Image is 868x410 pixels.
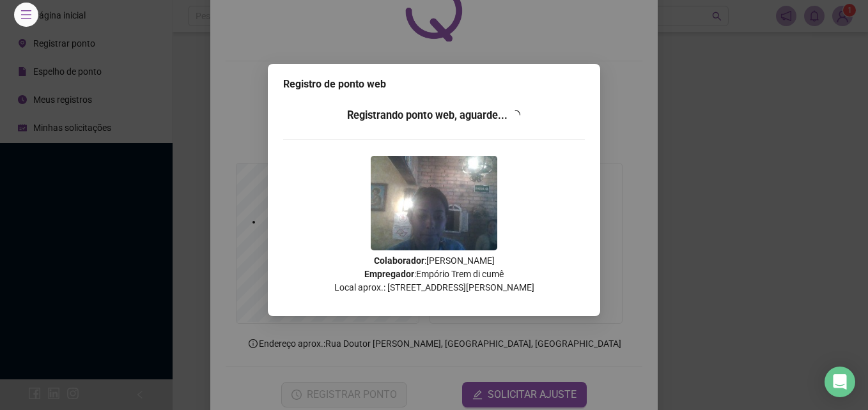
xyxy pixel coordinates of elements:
[374,255,424,266] strong: Colaborador
[283,107,585,124] h3: Registrando ponto web, aguarde...
[825,367,855,397] div: Open Intercom Messenger
[364,269,414,279] strong: Empregador
[509,109,522,122] span: loading
[283,254,585,294] p: : [PERSON_NAME] : Empório Trem di cumê Local aprox.: [STREET_ADDRESS][PERSON_NAME]
[20,9,32,20] span: menu
[371,156,497,250] img: Z
[283,77,585,92] div: Registro de ponto web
